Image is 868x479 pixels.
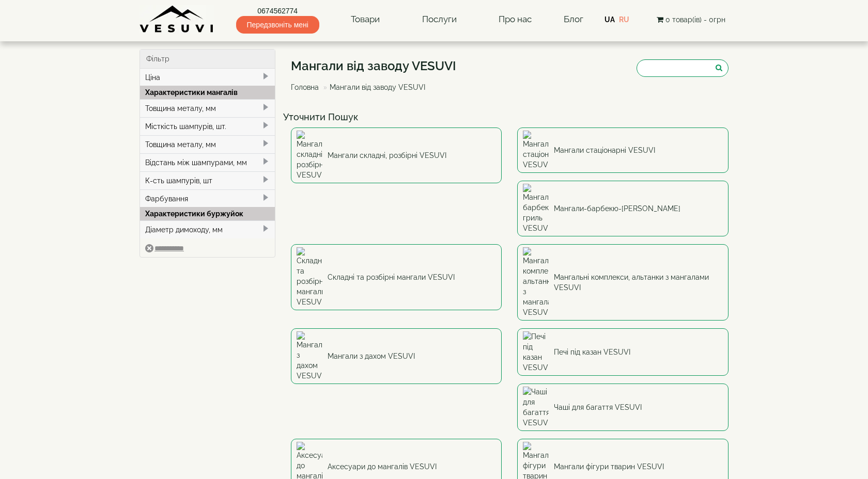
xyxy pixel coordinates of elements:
div: Ціна [140,69,275,86]
a: Товари [340,8,390,31]
a: Мангали-барбекю-гриль VESUVI Мангали-барбекю-[PERSON_NAME] [517,181,729,236]
img: Мангальні комплекси, альтанки з мангалами VESUVI [523,247,549,317]
div: К-сть шампурів, шт [140,171,275,189]
a: Складні та розбірні мангали VESUVI Складні та розбірні мангали VESUVI [291,244,502,310]
a: Мангали складні, розбірні VESUVI Мангали складні, розбірні VESUVI [291,127,502,183]
a: UA [605,15,615,24]
div: Місткість шампурів, шт. [140,117,275,135]
div: Товщина металу, мм [140,99,275,117]
span: Передзвоніть мені [236,16,319,34]
div: Фарбування [140,189,275,207]
a: Послуги [412,8,467,31]
a: Головна [291,83,319,91]
a: Про нас [488,8,542,31]
img: Мангали з дахом VESUVI [297,331,322,381]
a: RU [619,15,629,24]
a: 0674562774 [236,6,319,16]
a: Блог [564,14,583,24]
div: Характеристики буржуйок [140,207,275,220]
div: Характеристики мангалів [140,86,275,99]
img: Мангали-барбекю-гриль VESUVI [523,184,549,233]
a: Мангали з дахом VESUVI Мангали з дахом VESUVI [291,328,502,384]
li: Мангали від заводу VESUVI [321,82,425,92]
img: Чаші для багаття VESUVI [523,387,549,428]
span: 0 товар(ів) - 0грн [665,15,725,24]
button: 0 товар(ів) - 0грн [654,14,729,25]
div: Відстань між шампурами, мм [140,153,275,171]
h1: Мангали від заводу VESUVI [291,59,456,73]
div: Товщина металу, мм [140,135,275,153]
img: Печі під казан VESUVI [523,331,549,373]
a: Мангали стаціонарні VESUVI Мангали стаціонарні VESUVI [517,127,729,173]
img: Мангали стаціонарні VESUVI [523,131,549,170]
img: Завод VESUVI [139,5,214,34]
a: Мангальні комплекси, альтанки з мангалами VESUVI Мангальні комплекси, альтанки з мангалами VESUVI [517,244,729,321]
div: Діаметр димоходу, мм [140,220,275,238]
div: Фільтр [140,50,275,69]
img: Мангали складні, розбірні VESUVI [297,131,322,180]
a: Печі під казан VESUVI Печі під казан VESUVI [517,328,729,376]
a: Чаші для багаття VESUVI Чаші для багаття VESUVI [517,384,729,431]
h4: Уточнити Пошук [283,112,737,122]
img: Складні та розбірні мангали VESUVI [297,247,322,307]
